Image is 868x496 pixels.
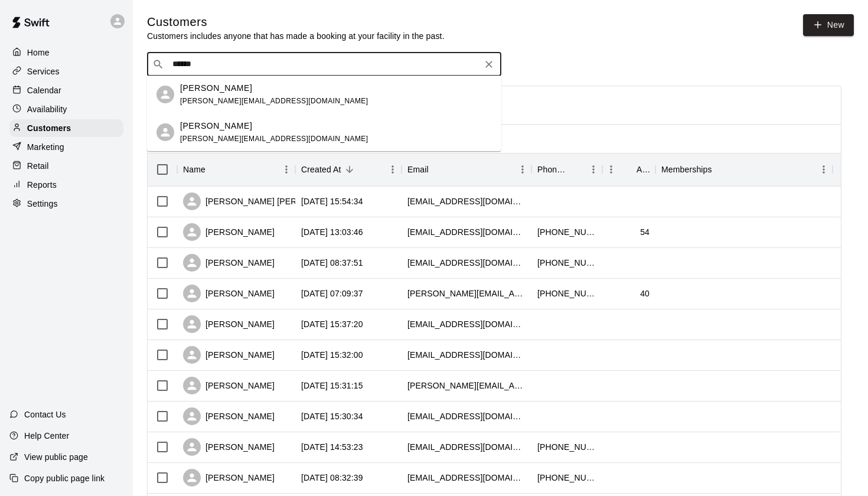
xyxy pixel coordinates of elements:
[407,472,526,484] div: rmund56@gmail.com
[514,161,531,178] button: Menu
[712,161,729,178] button: Sort
[183,153,205,186] div: Name
[9,100,123,118] a: Availability
[24,472,105,484] p: Copy public page link
[407,380,526,391] div: tyler@payrollelite.com
[537,472,596,484] div: +15162410111
[177,153,295,186] div: Name
[620,161,637,178] button: Sort
[301,288,363,299] div: 2025-09-13 07:09:37
[537,288,596,299] div: +17142610028
[661,153,712,186] div: Memberships
[803,14,854,36] a: New
[407,195,526,207] div: jacksonschroeder26@gmail.com
[27,122,71,134] p: Customers
[27,84,61,96] p: Calendar
[24,451,88,463] p: View public page
[568,161,585,178] button: Sort
[27,179,57,191] p: Reports
[295,153,402,186] div: Created At
[402,153,531,186] div: Email
[180,120,252,132] p: [PERSON_NAME]
[301,318,363,330] div: 2025-09-12 15:37:20
[301,380,363,391] div: 2025-09-12 15:31:15
[301,472,363,484] div: 2025-09-11 08:32:39
[602,161,620,178] button: Menu
[655,153,833,186] div: Memberships
[301,410,363,422] div: 2025-09-12 15:30:34
[585,161,602,178] button: Menu
[407,153,429,186] div: Email
[9,119,123,137] a: Customers
[183,285,275,302] div: [PERSON_NAME]
[183,469,275,487] div: [PERSON_NAME]
[147,14,445,30] h5: Customers
[183,346,275,364] div: [PERSON_NAME]
[301,257,363,269] div: 2025-09-13 08:37:51
[183,315,275,333] div: [PERSON_NAME]
[9,81,123,99] a: Calendar
[27,66,60,77] p: Services
[537,226,596,238] div: +13108046633
[537,441,596,453] div: +18184474775
[9,195,123,213] a: Settings
[429,161,445,178] button: Sort
[407,318,526,330] div: kjwgreene@yahoo.com
[9,63,123,80] a: Services
[602,153,655,186] div: Age
[147,30,445,42] p: Customers includes anyone that has made a booking at your facility in the past.
[537,257,596,269] div: +13105922411
[180,82,252,94] p: [PERSON_NAME]
[9,176,123,194] a: Reports
[205,161,222,178] button: Sort
[301,349,363,361] div: 2025-09-12 15:32:00
[407,288,526,299] div: christopher.j.caillouette@gmail.com
[640,226,650,238] div: 54
[407,441,526,453] div: justinhernandez101@gmail.com
[156,86,174,103] div: Lee Mankiewicz
[640,288,650,299] div: 40
[27,47,50,58] p: Home
[183,223,275,241] div: [PERSON_NAME]
[27,198,58,210] p: Settings
[9,157,123,175] a: Retail
[183,438,275,456] div: [PERSON_NAME]
[301,441,363,453] div: 2025-09-12 14:53:23
[407,349,526,361] div: sbrennan13@gmail.com
[24,409,66,420] p: Contact Us
[180,135,368,143] span: [PERSON_NAME][EMAIL_ADDRESS][DOMAIN_NAME]
[407,410,526,422] div: cmenglker@gmail.com
[531,153,602,186] div: Phone Number
[183,254,275,272] div: [PERSON_NAME]
[481,56,497,73] button: Clear
[27,160,49,172] p: Retail
[301,153,341,186] div: Created At
[301,195,363,207] div: 2025-09-13 15:54:34
[278,161,295,178] button: Menu
[180,97,368,105] span: [PERSON_NAME][EMAIL_ADDRESS][DOMAIN_NAME]
[341,161,358,178] button: Sort
[815,161,833,178] button: Menu
[9,44,123,61] a: Home
[637,153,650,186] div: Age
[24,430,69,442] p: Help Center
[183,407,275,425] div: [PERSON_NAME]
[407,226,526,238] div: pskholos@gmail.com
[27,103,67,115] p: Availability
[301,226,363,238] div: 2025-09-13 13:03:46
[537,153,568,186] div: Phone Number
[9,138,123,156] a: Marketing
[156,123,174,141] div: Josie Mankiewicz
[407,257,526,269] div: johnchung@aol.com
[183,377,275,394] div: [PERSON_NAME]
[147,53,501,76] div: Search customers by name or email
